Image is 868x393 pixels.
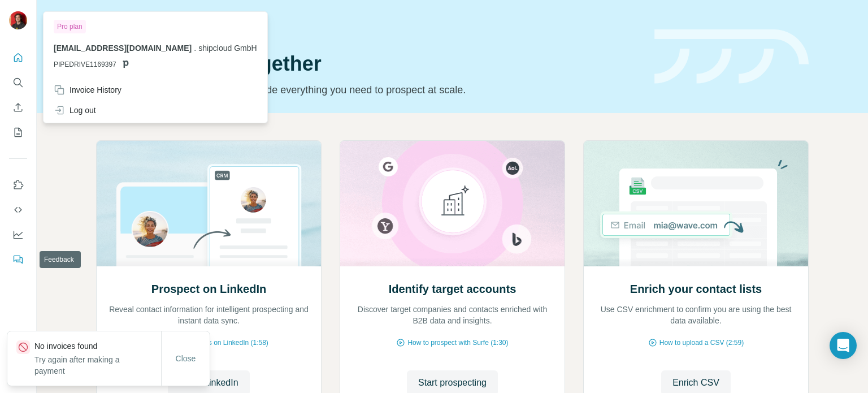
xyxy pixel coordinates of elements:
[54,20,86,33] div: Pro plan
[168,348,204,369] button: Close
[9,11,27,29] img: Avatar
[407,338,508,348] span: How to prospect with Surfe (1:30)
[351,304,553,326] p: Discover target companies and contacts enriched with B2B data and insights.
[9,224,27,245] button: Dashboard
[54,105,96,116] div: Log out
[96,82,641,98] p: Pick your starting point and we’ll provide everything you need to prospect at scale.
[198,44,257,53] span: shipcloud GmbH
[830,332,857,359] div: Open Intercom Messenger
[9,72,27,93] button: Search
[108,304,310,326] p: Reveal contact information for intelligent prospecting and instant data sync.
[151,281,266,297] h2: Prospect on LinkedIn
[672,376,719,390] span: Enrich CSV
[9,175,27,195] button: Use Surfe on LinkedIn
[9,249,27,270] button: Feedback
[654,29,809,84] img: banner
[96,141,322,266] img: Prospect on LinkedIn
[96,21,641,32] div: Quick start
[9,200,27,220] button: Use Surfe API
[160,338,268,348] span: How Surfe works on LinkedIn (1:58)
[96,53,641,75] h1: Let’s prospect together
[659,338,744,348] span: How to upload a CSV (2:59)
[54,59,116,70] span: PIPEDRIVE1169397
[9,97,27,118] button: Enrich CSV
[583,141,809,266] img: Enrich your contact lists
[176,353,196,364] span: Close
[194,44,196,53] span: .
[9,47,27,68] button: Quick start
[595,304,797,326] p: Use CSV enrichment to confirm you are using the best data available.
[54,84,121,96] div: Invoice History
[418,376,487,390] span: Start prospecting
[630,281,762,297] h2: Enrich your contact lists
[34,354,161,377] p: Try again after making a payment
[9,122,27,142] button: My lists
[340,141,565,266] img: Identify target accounts
[389,281,517,297] h2: Identify target accounts
[54,44,192,53] span: [EMAIL_ADDRESS][DOMAIN_NAME]
[34,340,161,352] p: No invoices found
